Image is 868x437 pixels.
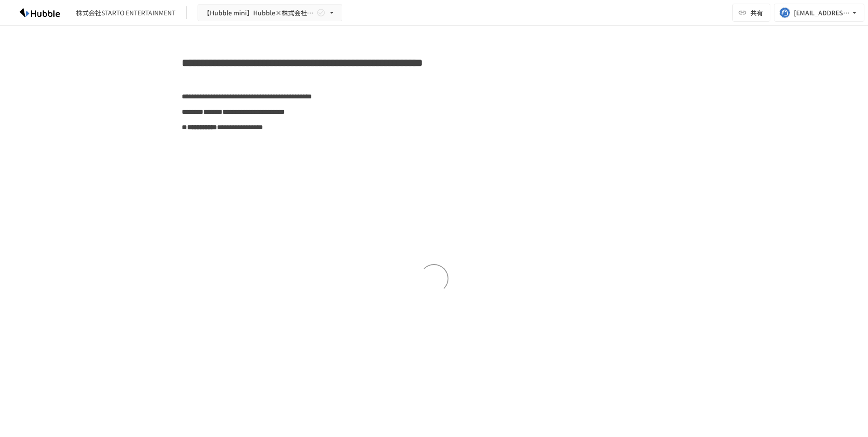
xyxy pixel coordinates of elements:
span: 【Hubble mini】Hubble×株式会社STARTO ENTERTAINMENT [203,7,315,19]
button: 【Hubble mini】Hubble×株式会社STARTO ENTERTAINMENT [198,4,342,22]
img: HzDRNkGCf7KYO4GfwKnzITak6oVsp5RHeZBEM1dQFiQ [11,5,69,20]
button: [EMAIL_ADDRESS][DOMAIN_NAME] [774,4,864,22]
span: 共有 [750,8,763,18]
div: [EMAIL_ADDRESS][DOMAIN_NAME] [794,7,850,19]
button: 共有 [732,4,770,22]
div: 株式会社STARTO ENTERTAINMENT [76,8,175,18]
